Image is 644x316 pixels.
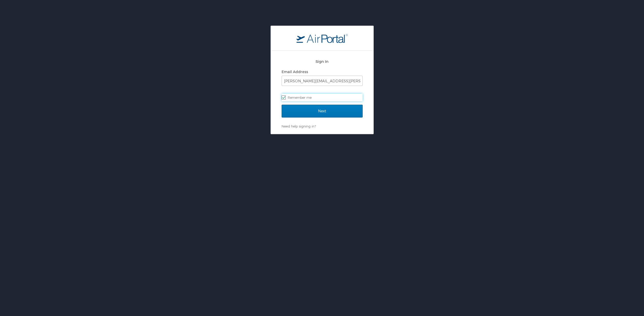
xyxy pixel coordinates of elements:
[282,58,363,64] h2: Sign In
[282,105,363,117] input: Next
[296,34,348,43] img: logo
[282,94,363,101] label: Remember me
[282,70,308,74] label: Email Address
[282,124,316,128] a: Need help signing in?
